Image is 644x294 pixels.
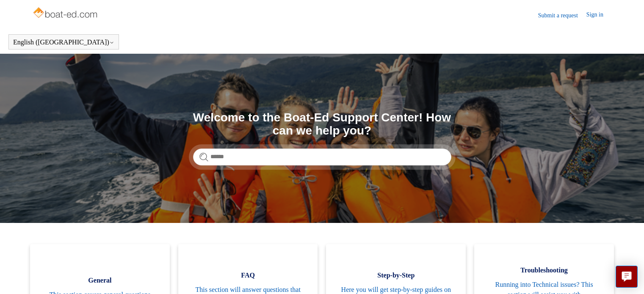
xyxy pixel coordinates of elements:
h1: Welcome to the Boat-Ed Support Center! How can we help you? [193,111,451,137]
span: FAQ [191,270,305,280]
span: General [43,275,157,286]
span: Step-by-Step [339,270,453,280]
span: Troubleshooting [487,265,601,275]
button: Live chat [616,266,638,288]
button: English ([GEOGRAPHIC_DATA]) [13,38,114,46]
a: Submit a request [538,11,586,20]
input: Search [193,148,451,165]
img: Boat-Ed Help Center home page [32,5,100,22]
a: Sign in [586,10,612,20]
